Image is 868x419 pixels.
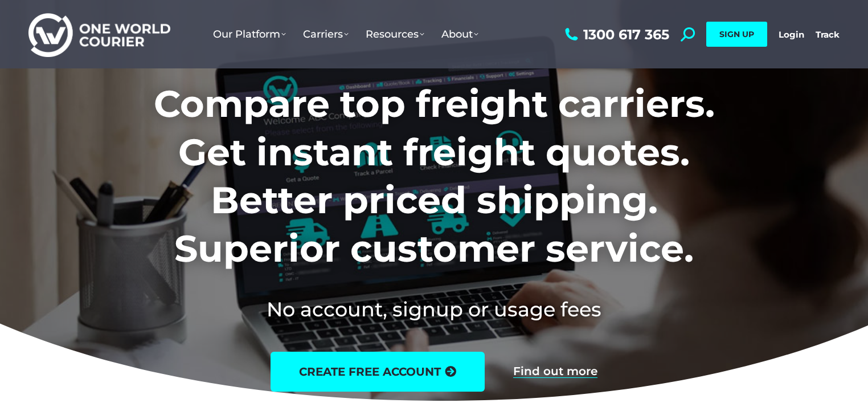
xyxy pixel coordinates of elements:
[79,295,790,323] h2: No account, signup or usage fees
[28,11,170,58] img: One World Courier
[366,28,424,40] span: Resources
[719,29,754,39] span: SIGN UP
[204,17,294,52] a: Our Platform
[213,28,286,40] span: Our Platform
[357,17,433,52] a: Resources
[816,29,840,40] a: Track
[271,352,485,392] a: create free account
[294,17,357,52] a: Carriers
[779,29,804,40] a: Login
[441,28,478,40] span: About
[706,22,767,47] a: SIGN UP
[513,365,597,378] a: Find out more
[433,17,487,52] a: About
[79,80,790,272] h1: Compare top freight carriers. Get instant freight quotes. Better priced shipping. Superior custom...
[562,27,669,42] a: 1300 617 365
[303,28,349,40] span: Carriers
